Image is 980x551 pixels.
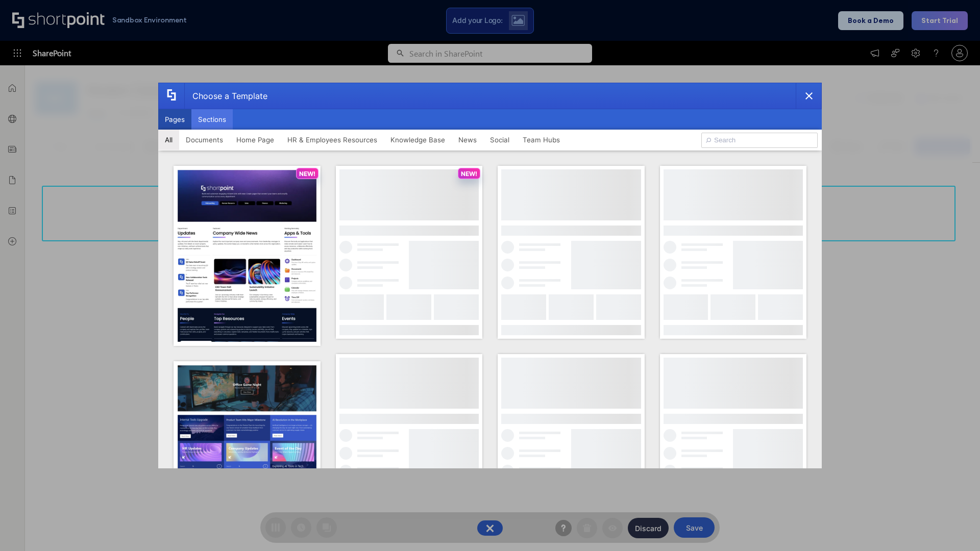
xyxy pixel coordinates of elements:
button: Pages [158,109,191,130]
button: Documents [179,130,230,150]
button: Sections [191,109,233,130]
input: Search [701,133,818,148]
p: NEW! [299,170,315,178]
button: Home Page [230,130,281,150]
button: News [452,130,483,150]
div: template selector [158,83,822,468]
button: HR & Employees Resources [281,130,384,150]
button: All [158,130,179,150]
button: Team Hubs [516,130,567,150]
button: Knowledge Base [384,130,452,150]
div: Choose a Template [184,83,267,109]
iframe: Chat Widget [929,502,980,551]
button: Social [483,130,516,150]
p: NEW! [461,170,477,178]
